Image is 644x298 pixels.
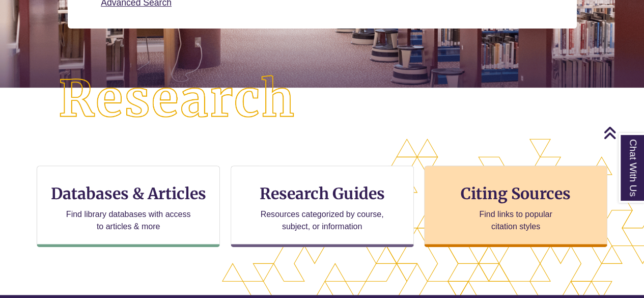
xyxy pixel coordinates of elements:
a: Research Guides Resources categorized by course, subject, or information [231,166,414,247]
p: Resources categorized by course, subject, or information [256,208,388,233]
h3: Citing Sources [454,184,578,203]
p: Find library databases with access to articles & more [62,208,195,233]
h3: Research Guides [239,184,405,203]
a: Citing Sources Find links to popular citation styles [424,166,607,247]
img: Research [32,49,322,150]
p: Find links to popular citation styles [466,208,565,233]
h3: Databases & Articles [45,184,211,203]
a: Back to Top [603,126,641,140]
a: Databases & Articles Find library databases with access to articles & more [37,166,220,247]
